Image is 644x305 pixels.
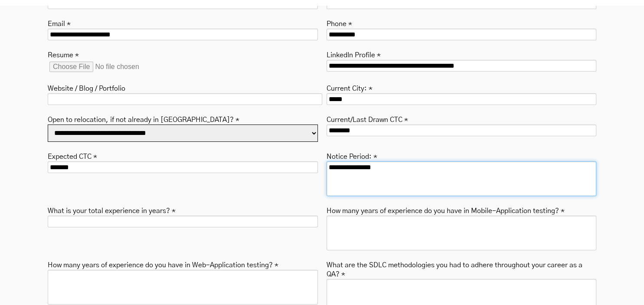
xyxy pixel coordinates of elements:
[327,17,352,29] label: Phone *
[327,204,565,216] label: How many years of experience do you have in Mobile-Application testing? *
[327,113,408,125] label: Current/Last Drawn CTC *
[327,150,377,161] label: Notice Period: *
[48,17,71,29] label: Email *
[48,113,239,125] label: Open to relocation, if not already in [GEOGRAPHIC_DATA]? *
[48,204,176,216] label: What is your total experience in years? *
[48,259,278,270] label: How many years of experience do you have in Web-Application testing? *
[327,49,381,60] label: LinkedIn Profile *
[327,259,597,279] label: What are the SDLC methodologies you had to adhere throughout your career as a QA? *
[327,82,373,93] label: Current City: *
[48,49,79,60] label: Resume *
[48,82,125,93] label: Website / Blog / Portfolio
[48,150,97,161] label: Expected CTC *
